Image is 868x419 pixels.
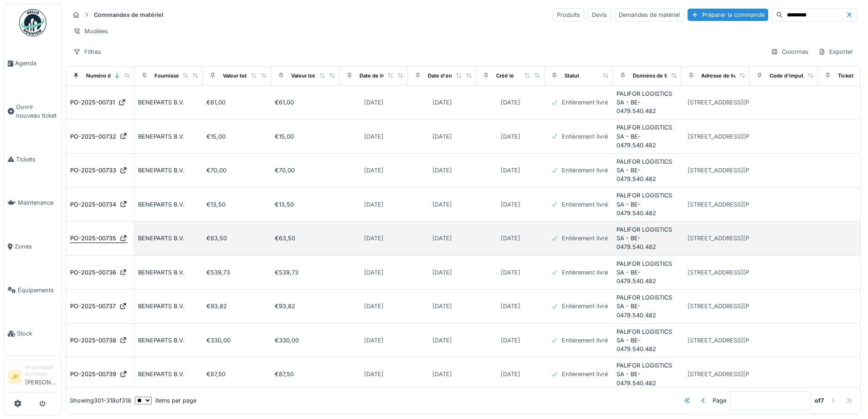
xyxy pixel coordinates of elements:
[69,25,112,38] div: Modèles
[565,72,579,80] div: Statut
[616,293,678,320] div: PALIFOR LOGISTICS SA - BE-0479.540.482
[206,98,267,107] div: €61,00
[90,10,167,19] strong: Commandes de matériel
[688,336,792,345] div: [STREET_ADDRESS][PERSON_NAME]
[17,329,58,338] span: Stock
[688,132,792,141] div: [STREET_ADDRESS][PERSON_NAME]
[70,336,116,345] div: PO-2025-00738
[25,364,58,390] li: [PERSON_NAME]
[688,268,792,277] div: [STREET_ADDRESS][PERSON_NAME]
[206,132,267,141] div: €15,00
[562,370,608,378] div: Entièrement livré
[138,98,199,107] div: BENEPARTS B.V.
[432,336,452,345] div: [DATE]
[616,361,678,388] div: PALIFOR LOGISTICS SA - BE-0479.540.482
[206,370,267,378] div: €87,50
[688,302,792,310] div: [STREET_ADDRESS][PERSON_NAME]
[135,396,196,405] div: items per page
[275,268,336,277] div: €539,73
[8,370,21,384] li: JP
[501,200,520,209] div: [DATE]
[633,72,691,80] div: Données de facturation
[815,396,824,405] strong: of 7
[364,336,384,345] div: [DATE]
[138,166,199,175] div: BENEPARTS B.V.
[18,286,58,295] span: Équipements
[562,166,608,175] div: Entièrement livré
[70,234,116,243] div: PO-2025-00735
[69,45,105,58] div: Filtres
[86,72,143,80] div: Numéro de commande
[70,370,116,378] div: PO-2025-00739
[275,234,336,243] div: €63,50
[616,191,678,217] div: PALIFOR LOGISTICS SA - BE-0479.540.482
[562,336,608,345] div: Entièrement livré
[501,302,520,310] div: [DATE]
[18,198,58,207] span: Maintenance
[70,132,116,141] div: PO-2025-00732
[364,268,384,277] div: [DATE]
[432,98,452,107] div: [DATE]
[138,200,199,209] div: BENEPARTS B.V.
[4,85,62,138] a: Ouvrir nouveau ticket
[616,123,678,150] div: PALIFOR LOGISTICS SA - BE-0479.540.482
[8,364,58,393] a: JP Responsable technicien[PERSON_NAME]
[364,200,384,209] div: [DATE]
[364,132,384,141] div: [DATE]
[562,268,608,277] div: Entièrement livré
[688,9,768,21] div: Préparer la commande
[364,370,384,378] div: [DATE]
[154,72,184,80] div: Fournisseur
[432,370,452,378] div: [DATE]
[4,312,62,356] a: Stock
[616,225,678,252] div: PALIFOR LOGISTICS SA - BE-0479.540.482
[562,200,608,209] div: Entièrement livré
[70,200,116,209] div: PO-2025-00734
[70,396,131,405] div: Showing 301 - 318 of 318
[501,370,520,378] div: [DATE]
[275,132,336,141] div: €15,00
[432,268,452,277] div: [DATE]
[15,59,58,67] span: Agenda
[223,72,286,80] div: Valeur totale commandée
[275,166,336,175] div: €70,00
[70,98,115,107] div: PO-2025-00731
[364,166,384,175] div: [DATE]
[275,336,336,345] div: €330,00
[138,302,199,310] div: BENEPARTS B.V.
[206,302,267,310] div: €93,82
[562,302,608,310] div: Entièrement livré
[562,98,608,107] div: Entièrement livré
[275,98,336,107] div: €61,00
[688,200,792,209] div: [STREET_ADDRESS][PERSON_NAME]
[814,45,857,58] div: Exporter
[616,259,678,286] div: PALIFOR LOGISTICS SA - BE-0479.540.482
[432,234,452,243] div: [DATE]
[501,166,520,175] div: [DATE]
[4,41,62,85] a: Agenda
[360,72,401,80] div: Date de livraison
[616,327,678,354] div: PALIFOR LOGISTICS SA - BE-0479.540.482
[4,181,62,225] a: Maintenance
[15,242,58,251] span: Zones
[770,72,816,80] div: Code d'imputation
[275,302,336,310] div: €93,82
[138,268,199,277] div: BENEPARTS B.V.
[428,72,502,80] div: Date d'envoi de la commande
[291,72,344,80] div: Valeur totale facturée
[588,8,611,21] div: Devis
[838,72,853,80] div: Ticket
[432,166,452,175] div: [DATE]
[206,200,267,209] div: €13,50
[206,336,267,345] div: €330,00
[496,72,514,80] div: Créé le
[16,155,58,164] span: Tickets
[206,234,267,243] div: €63,50
[501,234,520,243] div: [DATE]
[701,72,752,80] div: Adresse de livraison
[553,8,584,21] div: Produits
[4,225,62,269] a: Zones
[364,98,384,107] div: [DATE]
[70,166,116,175] div: PO-2025-00733
[688,166,792,175] div: [STREET_ADDRESS][PERSON_NAME]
